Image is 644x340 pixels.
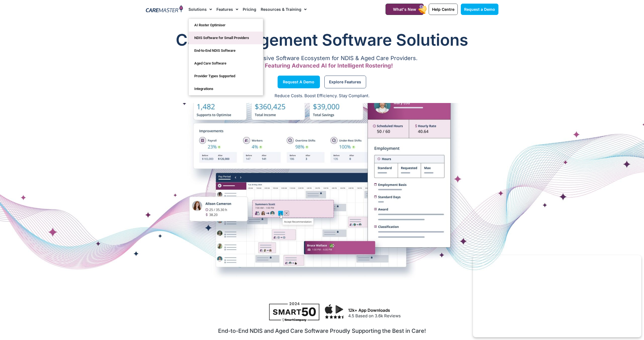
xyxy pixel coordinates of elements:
a: Help Centre [429,4,458,15]
a: Request a Demo [461,4,498,15]
a: Integrations [189,83,263,95]
a: End-to-End NDIS Software [189,44,263,57]
span: Help Centre [432,7,454,12]
h2: End-to-End NDIS and Aged Care Software Proudly Supporting the Best in Care! [149,328,495,334]
span: Now Featuring Advanced AI for Intelligent Rostering! [251,62,393,69]
a: Provider Types Supported [189,70,263,83]
a: NDIS Software for Small Providers [189,32,263,44]
h3: 12k+ App Downloads [348,308,495,313]
p: 4.5 Based on 3.6k Reviews [348,313,495,319]
a: Explore Features [324,76,366,88]
img: CareMaster Logo [146,5,183,14]
ul: Solutions [188,19,263,96]
p: A Comprehensive Software Ecosystem for NDIS & Aged Care Providers. [146,56,498,60]
span: Explore Features [329,81,361,83]
span: Request a Demo [464,7,495,12]
span: What's New [393,7,416,12]
iframe: Popup CTA [473,255,641,337]
span: Request a Demo [283,81,314,83]
a: AI Roster Optimiser [189,19,263,32]
h1: Care Management Software Solutions [146,29,498,51]
a: Request a Demo [278,76,320,88]
a: Aged Care Software [189,57,263,70]
a: What's New [386,4,424,15]
p: Reduce Costs. Boost Efficiency. Stay Compliant. [3,93,641,99]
